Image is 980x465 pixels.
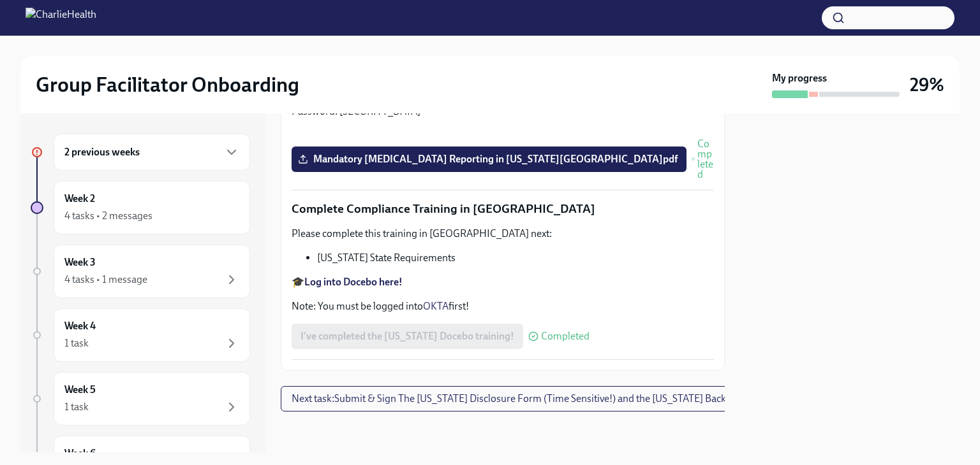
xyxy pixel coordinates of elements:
[31,181,250,234] a: Week 24 tasks • 2 messages
[697,139,714,180] span: Completed
[304,276,403,288] a: Log into Docebo here!
[64,336,89,350] div: 1 task
[772,71,827,85] strong: My progress
[64,383,96,397] h6: Week 5
[64,400,89,414] div: 1 task
[31,372,250,426] a: Week 51 task
[292,275,714,289] p: 🎓
[64,273,147,287] div: 4 tasks • 1 message
[64,145,140,159] h6: 2 previous weeks
[31,245,250,298] a: Week 34 tasks • 1 message
[292,392,787,405] span: Next task : Submit & Sign The [US_STATE] Disclosure Form (Time Sensitive!) and the [US_STATE] Bac...
[292,227,714,241] p: Please complete this training in [GEOGRAPHIC_DATA] next:
[36,72,299,97] h2: Group Facilitator Onboarding
[26,8,96,28] img: CharlieHealth
[281,386,798,411] button: Next task:Submit & Sign The [US_STATE] Disclosure Form (Time Sensitive!) and the [US_STATE] Backg...
[910,73,944,96] h3: 29%
[541,331,590,341] span: Completed
[64,192,95,206] h6: Week 2
[31,308,250,362] a: Week 41 task
[317,251,714,265] li: [US_STATE] State Requirements
[64,447,96,461] h6: Week 6
[64,319,96,333] h6: Week 4
[301,153,678,166] span: Mandatory [MEDICAL_DATA] Reporting in [US_STATE][GEOGRAPHIC_DATA]pdf
[292,147,687,172] label: Mandatory [MEDICAL_DATA] Reporting in [US_STATE][GEOGRAPHIC_DATA]pdf
[64,209,152,223] div: 4 tasks • 2 messages
[54,134,250,171] div: 2 previous weeks
[292,299,714,313] p: Note: You must be logged into first!
[64,255,96,269] h6: Week 3
[423,300,449,312] a: OKTA
[292,201,714,217] p: Complete Compliance Training in [GEOGRAPHIC_DATA]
